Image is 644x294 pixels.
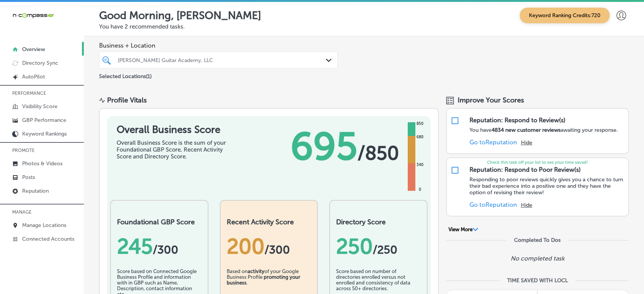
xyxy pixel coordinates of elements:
[248,268,264,274] b: activity
[458,96,524,104] span: Improve Your Scores
[373,243,397,257] span: /250
[447,160,629,165] p: Check this task off your list to see your time saved!
[117,124,231,136] h1: Overall Business Score
[12,12,54,19] img: 660ab0bf-5cc7-4cb8-ba1c-48b5ae0f18e60NCTV_CLogo_TV_Black_-500x88.png
[22,46,45,53] p: Overview
[511,255,564,262] p: No completed task
[336,218,421,226] h2: Directory Score
[507,277,568,284] div: TIME SAVED WITH LOCL
[227,274,300,286] b: promoting your business
[107,96,147,104] div: Profile Vitals
[290,124,357,169] span: 695
[22,174,35,181] p: Posts
[415,134,425,140] div: 680
[264,243,290,257] span: /300
[415,121,425,127] div: 850
[521,139,532,146] button: Hide
[514,237,561,243] div: Completed To Dos
[22,60,58,66] p: Directory Sync
[227,234,311,259] div: 200
[469,201,517,208] a: Go toReputation
[336,234,421,259] div: 250
[117,139,231,160] div: Overall Business Score is the sum of your Foundational GBP Score, Recent Activity Score and Direc...
[22,131,67,137] p: Keyword Rankings
[521,202,532,208] button: Hide
[99,9,261,22] p: Good Morning, [PERSON_NAME]
[469,166,581,173] div: Reputation: Respond to Poor Review(s)
[99,70,152,80] p: Selected Locations ( 1 )
[520,8,610,23] span: Keyword Ranking Credits: 720
[22,236,74,242] p: Connected Accounts
[99,42,338,49] span: Business + Location
[469,117,566,124] div: Reputation: Respond to Review(s)
[117,218,202,226] h2: Foundational GBP Score
[446,226,481,233] button: View More
[22,103,58,110] p: Visibility Score
[22,73,45,80] p: AutoPilot
[22,160,62,167] p: Photos & Videos
[22,117,66,123] p: GBP Performance
[118,57,327,63] div: [PERSON_NAME] Guitar Academy, LLC
[99,23,629,30] p: You have 2 recommended tasks.
[469,139,517,146] a: Go toReputation
[357,142,399,165] span: / 850
[469,176,625,196] p: Responding to poor reviews quickly gives you a chance to turn their bad experience into a positiv...
[22,188,49,194] p: Reputation
[492,127,561,133] strong: 4834 new customer reviews
[117,234,202,259] div: 245
[417,187,423,193] div: 0
[469,127,618,133] p: You have awaiting your response.
[415,162,425,168] div: 340
[227,218,311,226] h2: Recent Activity Score
[22,222,66,228] p: Manage Locations
[153,243,178,257] span: / 300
